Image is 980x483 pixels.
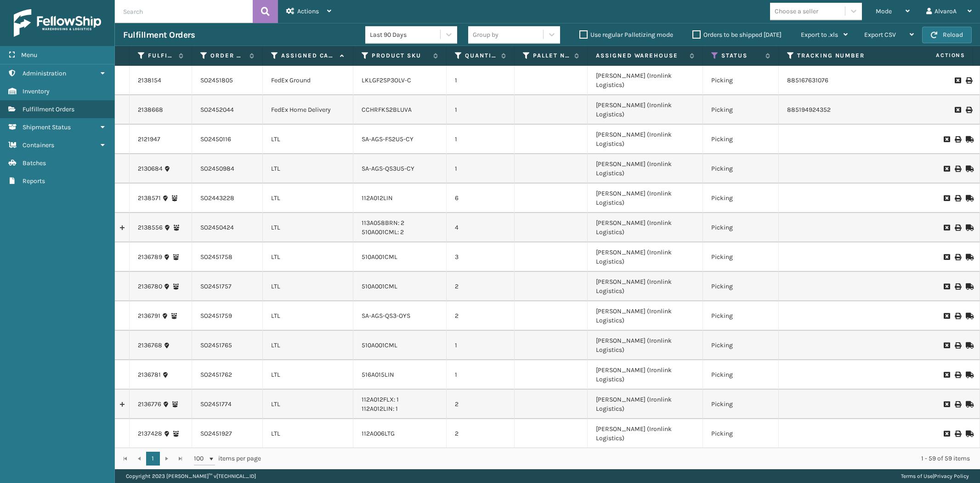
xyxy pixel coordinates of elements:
a: 2138556 [138,223,163,232]
a: 2136768 [138,341,162,350]
td: Picking [703,360,779,390]
label: Assigned Carrier Service [281,52,335,60]
td: SO2443228 [192,184,263,213]
i: Print BOL [955,401,960,408]
td: 1 [447,125,515,154]
td: SO2450116 [192,125,263,154]
a: 510A001CML: 2 [362,228,404,236]
a: 112A012LIN: 1 [362,405,398,413]
td: [PERSON_NAME] (Ironlink Logistics) [588,331,703,360]
td: 6 [447,184,515,213]
i: Request to Be Cancelled [955,77,960,84]
td: LTL [263,242,353,272]
span: items per page [194,452,261,466]
td: [PERSON_NAME] (Ironlink Logistics) [588,360,703,390]
i: Request to Be Cancelled [944,224,949,231]
td: Picking [703,154,779,184]
span: Batches [23,159,46,167]
td: SO2451805 [192,66,263,95]
i: Request to Be Cancelled [944,136,949,143]
td: 1 [447,360,515,390]
div: Last 90 Days [370,30,441,40]
p: Copyright 2023 [PERSON_NAME]™ v [TECHNICAL_ID] [126,469,256,483]
label: Order Number [210,52,245,60]
td: 3 [447,242,515,272]
a: 510A001CML [362,253,397,261]
a: 885194924352 [787,106,831,114]
a: 2138154 [138,76,161,85]
i: Request to Be Cancelled [944,431,949,437]
td: Picking [703,184,779,213]
span: Actions [297,7,319,15]
a: 112A006LTG [362,430,395,437]
td: LTL [263,301,353,331]
span: Containers [23,141,54,149]
label: Use regular Palletizing mode [579,31,673,39]
span: Reports [23,177,45,185]
td: 1 [447,95,515,125]
i: Mark as Shipped [966,313,971,319]
i: Print BOL [955,136,960,143]
i: Mark as Shipped [966,254,971,260]
a: LKLGF2SP3OLV-C [362,76,411,84]
i: Print Label [966,77,971,84]
td: LTL [263,419,353,448]
i: Print BOL [955,313,960,319]
td: LTL [263,331,353,360]
img: logo [14,9,101,37]
td: SO2451759 [192,301,263,331]
td: LTL [263,213,353,242]
td: SO2450424 [192,213,263,242]
td: LTL [263,390,353,419]
td: FedEx Ground [263,66,353,95]
div: | [901,469,969,483]
td: 2 [447,301,515,331]
span: Menu [21,51,37,59]
i: Print BOL [955,283,960,290]
td: 2 [447,390,515,419]
span: Export to .xls [801,31,838,39]
i: Mark as Shipped [966,372,971,378]
i: Print BOL [955,166,960,172]
a: Terms of Use [901,473,933,479]
i: Mark as Shipped [966,195,971,201]
td: 2 [447,419,515,448]
i: Mark as Shipped [966,283,971,290]
td: Picking [703,301,779,331]
a: 2136781 [138,370,161,379]
label: Assigned Warehouse [596,52,685,60]
a: 2138571 [138,194,161,203]
label: Status [721,52,761,60]
i: Mark as Shipped [966,342,971,349]
i: Request to Be Cancelled [944,342,949,349]
td: FedEx Home Delivery [263,95,353,125]
a: 112A012LIN [362,194,393,202]
td: SO2452044 [192,95,263,125]
i: Mark as Shipped [966,224,971,231]
a: SA-AGS-FS2U5-CY [362,135,414,143]
td: [PERSON_NAME] (Ironlink Logistics) [588,242,703,272]
a: 2130684 [138,164,163,173]
td: SO2451927 [192,419,263,448]
label: Pallet Name [533,52,570,60]
td: Picking [703,331,779,360]
td: [PERSON_NAME] (Ironlink Logistics) [588,301,703,331]
td: [PERSON_NAME] (Ironlink Logistics) [588,154,703,184]
span: Fulfillment Orders [23,105,74,113]
a: 113A058BRN: 2 [362,219,404,227]
div: 1 - 59 of 59 items [274,454,970,463]
label: Orders to be shipped [DATE] [692,31,782,39]
td: LTL [263,360,353,390]
a: 2136776 [138,400,161,409]
td: LTL [263,184,353,213]
td: LTL [263,272,353,301]
span: Inventory [23,87,50,95]
a: 2137428 [138,429,162,438]
i: Print BOL [955,224,960,231]
td: 4 [447,213,515,242]
td: [PERSON_NAME] (Ironlink Logistics) [588,419,703,448]
i: Request to Be Cancelled [944,283,949,290]
span: Shipment Status [23,123,71,131]
i: Request to Be Cancelled [944,254,949,260]
i: Print BOL [955,254,960,260]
